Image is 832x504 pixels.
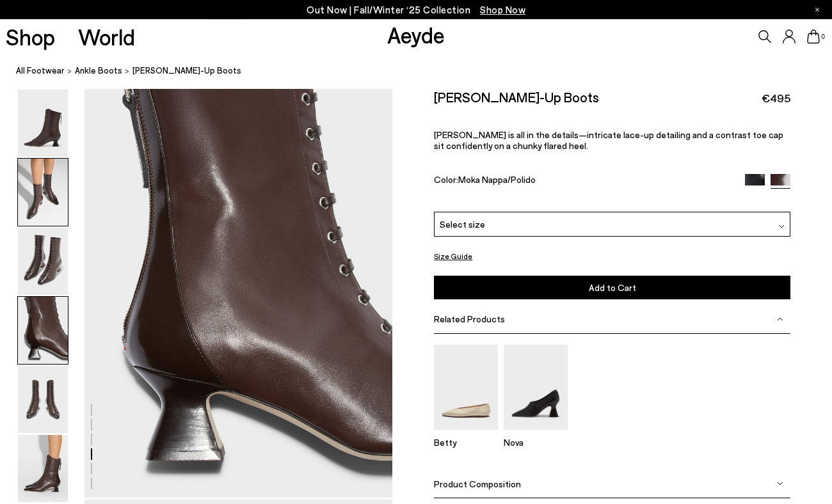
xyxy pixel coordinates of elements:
[778,223,785,230] img: svg%3E
[434,129,790,151] p: [PERSON_NAME] is all in the details—intricate lace-up detailing and a contrast toe cap sit confid...
[504,345,568,430] img: Nova Regal Pumps
[434,478,521,489] span: Product Composition
[6,26,55,48] a: Shop
[504,421,568,448] a: Nova Regal Pumps Nova
[75,65,122,75] span: ankle boots
[434,313,505,324] span: Related Products
[434,248,472,264] button: Size Guide
[820,33,826,40] span: 0
[16,64,65,77] a: All Footwear
[504,437,568,448] p: Nova
[132,64,241,77] span: [PERSON_NAME]-Up Boots
[18,90,68,157] img: Gwen Lace-Up Boots - Image 1
[434,421,498,448] a: Betty Square-Toe Ballet Flats Betty
[18,366,68,433] img: Gwen Lace-Up Boots - Image 5
[777,480,783,487] img: svg%3E
[18,297,68,364] img: Gwen Lace-Up Boots - Image 4
[434,276,790,299] button: Add to Cart
[440,217,485,231] span: Select size
[75,64,122,77] a: ankle boots
[18,228,68,295] img: Gwen Lace-Up Boots - Image 3
[16,54,832,89] nav: breadcrumb
[807,29,820,43] a: 0
[78,26,135,48] a: World
[434,345,498,430] img: Betty Square-Toe Ballet Flats
[762,90,790,106] span: €495
[480,4,525,15] span: Navigate to /collections/new-in
[458,174,536,185] span: Moka Nappa/Polido
[307,2,525,18] p: Out Now | Fall/Winter ‘25 Collection
[777,315,783,322] img: svg%3E
[434,89,599,105] h2: [PERSON_NAME]-Up Boots
[18,159,68,226] img: Gwen Lace-Up Boots - Image 2
[589,282,636,293] span: Add to Cart
[18,435,68,502] img: Gwen Lace-Up Boots - Image 6
[387,21,445,48] a: Aeyde
[434,437,498,448] p: Betty
[434,174,733,189] div: Color:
